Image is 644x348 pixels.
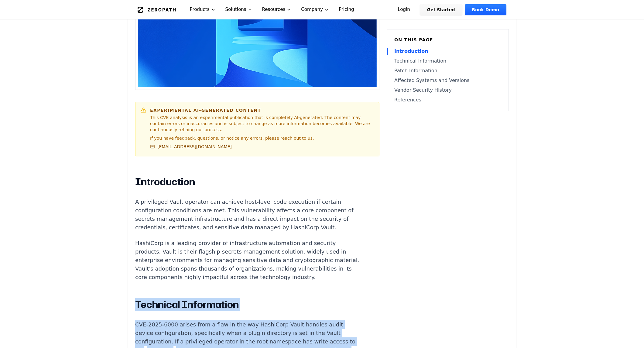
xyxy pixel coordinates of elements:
a: Patch Information [394,67,501,74]
p: If you have feedback, questions, or notice any errors, please reach out to us. [150,135,374,141]
a: [EMAIL_ADDRESS][DOMAIN_NAME] [150,144,232,150]
h6: Experimental AI-Generated Content [150,107,374,113]
a: Affected Systems and Versions [394,77,501,84]
p: This CVE analysis is an experimental publication that is completely AI-generated. The content may... [150,114,374,133]
a: References [394,96,501,104]
h2: Technical Information [135,299,361,311]
p: A privileged Vault operator can achieve host-level code execution if certain configuration condit... [135,198,361,232]
a: Technical Information [394,57,501,65]
a: Login [390,4,417,15]
a: Get Started [420,4,462,15]
a: Introduction [394,48,501,55]
h6: On this page [394,37,501,43]
p: HashiCorp is a leading provider of infrastructure automation and security products. Vault is thei... [135,239,361,281]
a: Book Demo [465,4,506,15]
a: Vendor Security History [394,87,501,94]
h2: Introduction [135,176,361,188]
